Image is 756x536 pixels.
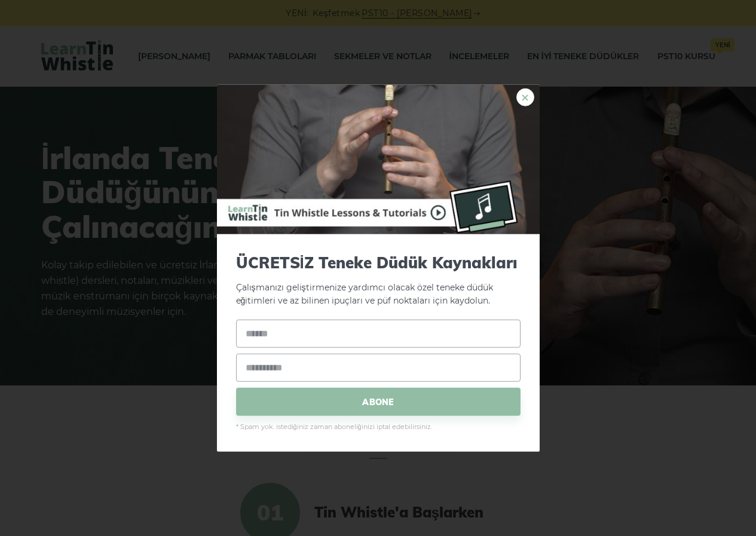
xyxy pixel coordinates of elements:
[236,422,432,431] font: * Spam yok. istediğiniz zaman aboneliğinizi iptal edebilirsiniz.
[217,84,540,234] img: Tin Whistle Satın Alma Rehberi Önizlemesi
[520,86,530,108] font: ×
[362,396,394,407] font: ABONE
[236,281,493,306] font: Çalışmanızı geliştirmenize yardımcı olacak özel teneke düdük eğitimleri ve az bilinen ipuçları ve...
[236,252,518,272] font: ÜCRETSİZ Teneke Düdük Kaynakları
[516,88,534,106] a: ×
